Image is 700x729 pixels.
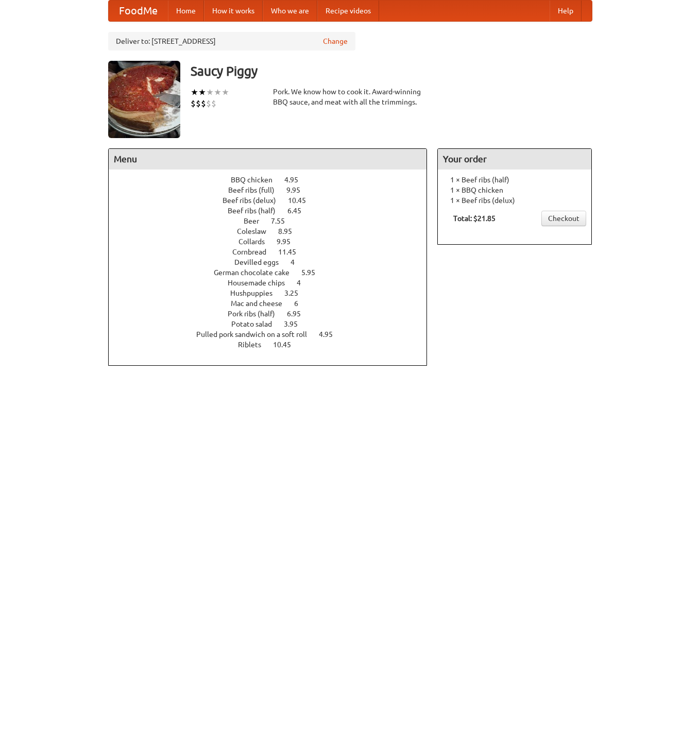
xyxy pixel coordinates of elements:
[317,1,379,21] a: Recipe videos
[443,175,586,185] li: 1 × Beef ribs (half)
[271,217,295,225] span: 7.55
[228,310,320,318] a: Pork ribs (half) 6.95
[168,1,204,21] a: Home
[228,186,319,194] a: Beef ribs (full) 9.95
[284,289,309,297] span: 3.25
[231,299,317,308] a: Mac and cheese 6
[273,341,301,349] span: 10.45
[231,299,293,308] span: Mac and cheese
[198,87,206,98] li: ★
[438,149,591,169] h4: Your order
[443,185,586,195] li: 1 × BBQ chicken
[238,238,275,246] span: Collards
[244,217,269,225] span: Beer
[238,341,310,349] a: Riblets 10.45
[109,1,168,21] a: FoodMe
[211,98,216,109] li: $
[288,196,316,205] span: 10.45
[277,238,301,246] span: 9.95
[191,61,592,81] h3: Saucy Piggy
[221,87,229,98] li: ★
[231,320,317,328] a: Potato salad 3.95
[108,32,355,50] div: Deliver to: [STREET_ADDRESS]
[453,214,496,223] b: Total: $21.85
[196,98,201,109] li: $
[196,330,352,338] a: Pulled pork sandwich on a soft roll 4.95
[319,330,343,338] span: 4.95
[238,341,271,349] span: Riblets
[294,299,309,308] span: 6
[228,186,285,194] span: Beef ribs (full)
[223,196,286,205] span: Beef ribs (delux)
[323,36,348,46] a: Change
[231,320,282,328] span: Potato salad
[244,217,304,225] a: Beer 7.55
[287,310,311,318] span: 6.95
[206,98,211,109] li: $
[230,289,283,297] span: Hushpuppies
[263,1,317,21] a: Who we are
[237,227,277,235] span: Coleslaw
[284,320,308,328] span: 3.95
[228,207,286,215] span: Beef ribs (half)
[108,61,180,138] img: angular.jpg
[228,279,320,287] a: Housemade chips 4
[223,196,325,205] a: Beef ribs (delux) 10.45
[291,258,305,266] span: 4
[541,211,586,226] a: Checkout
[206,87,214,98] li: ★
[284,176,309,184] span: 4.95
[232,248,315,256] a: Cornbread 11.45
[237,227,311,235] a: Coleslaw 8.95
[109,149,427,169] h4: Menu
[201,98,206,109] li: $
[287,207,312,215] span: 6.45
[443,195,586,206] li: 1 × Beef ribs (delux)
[214,268,334,277] a: German chocolate cake 5.95
[228,207,320,215] a: Beef ribs (half) 6.45
[301,268,326,277] span: 5.95
[228,310,285,318] span: Pork ribs (half)
[191,87,198,98] li: ★
[230,289,317,297] a: Hushpuppies 3.25
[273,87,428,107] div: Pork. We know how to cook it. Award-winning BBQ sauce, and meat with all the trimmings.
[228,279,295,287] span: Housemade chips
[191,98,196,109] li: $
[196,330,317,338] span: Pulled pork sandwich on a soft roll
[234,258,289,266] span: Devilled eggs
[278,227,302,235] span: 8.95
[231,176,283,184] span: BBQ chicken
[238,238,310,246] a: Collards 9.95
[550,1,582,21] a: Help
[286,186,311,194] span: 9.95
[214,87,221,98] li: ★
[231,176,317,184] a: BBQ chicken 4.95
[214,268,300,277] span: German chocolate cake
[234,258,314,266] a: Devilled eggs 4
[204,1,263,21] a: How it works
[232,248,277,256] span: Cornbread
[278,248,306,256] span: 11.45
[297,279,311,287] span: 4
